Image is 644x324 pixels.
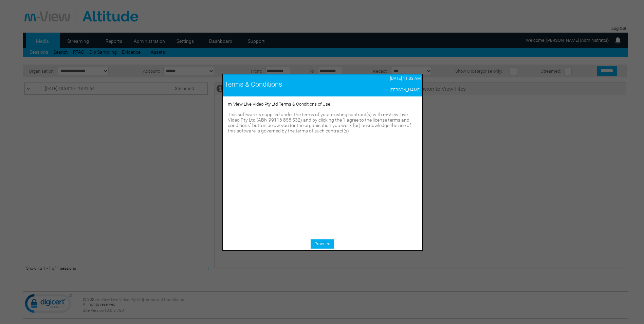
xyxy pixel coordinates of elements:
img: bell24.png [614,36,622,44]
a: Proceed [311,239,334,249]
td: [DATE] 11:33 AM [350,74,422,83]
span: This software is supplied under the terms of your existing contract(s) with m-View Live Video Pty... [228,112,411,133]
td: [PERSON_NAME] [350,86,422,94]
span: m-View Live Video Pty Ltd Terms & Conditions of Use [228,102,330,107]
div: Terms & Conditions [224,80,349,88]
